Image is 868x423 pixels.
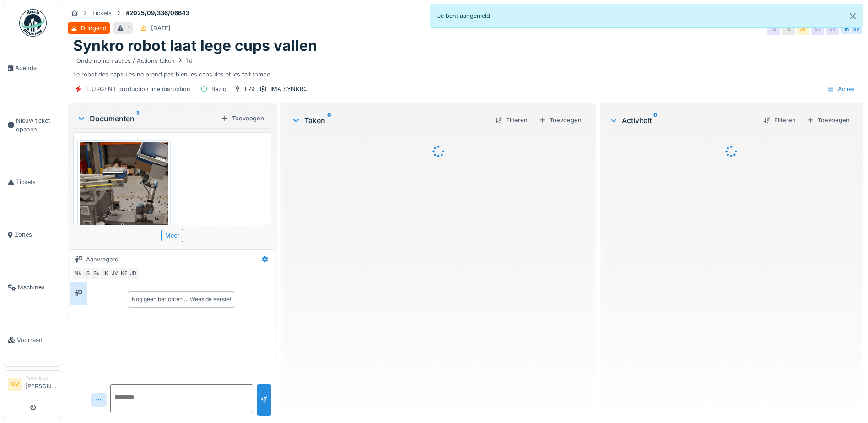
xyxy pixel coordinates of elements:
[15,64,58,72] span: Agenda
[73,37,317,54] h1: Synkro robot laat lege cups vallen
[132,295,231,304] div: Nog geen berichten … Wees de eerste!
[80,142,168,334] img: d4xmozs5gfecawgxmrgvmayuqj7p
[76,56,193,65] div: Ondernomen acties / Actions taken Td
[4,156,62,208] a: Tickets
[767,22,780,35] div: IS
[17,336,58,344] span: Voorraad
[108,267,121,280] div: JV
[4,42,62,94] a: Agenda
[86,85,190,93] div: 1. URGENT production line disruption
[811,22,824,35] div: SV
[161,229,183,242] div: Meer
[151,24,171,33] div: [DATE]
[4,261,62,314] a: Machines
[609,115,756,126] div: Activiteit
[16,178,58,186] span: Tickets
[15,230,58,239] span: Zones
[99,267,112,280] div: IK
[25,374,58,381] div: Technicus
[4,314,62,366] a: Voorraad
[797,22,809,35] div: JV
[850,22,863,35] div: NV
[245,85,255,93] div: L79
[430,4,864,28] div: Je bent aangemeld.
[211,85,226,93] div: Bezig
[8,378,22,391] li: NV
[72,267,85,280] div: NV
[4,208,62,261] a: Zones
[653,115,658,126] sup: 0
[270,85,308,93] div: IMA SYNKRO
[25,374,58,394] li: [PERSON_NAME]
[841,22,853,35] div: IK
[842,4,863,28] button: Close
[136,113,139,124] sup: 1
[122,9,193,17] strong: #2025/09/336/06643
[81,267,94,280] div: IS
[760,114,799,126] div: Filteren
[782,22,795,35] div: IS
[803,114,853,126] div: Toevoegen
[4,94,62,156] a: Nieuw ticket openen
[90,267,103,280] div: SV
[19,9,47,37] img: Badge_color-CXgf-gQk.svg
[81,24,107,33] div: Dringend
[16,116,58,134] span: Nieuw ticket openen
[491,114,531,126] div: Filteren
[118,267,130,280] div: KE
[8,374,58,396] a: NV Technicus[PERSON_NAME]
[291,115,488,126] div: Taken
[92,9,112,17] div: Tickets
[823,82,859,96] div: Acties
[327,115,331,126] sup: 0
[217,112,268,125] div: Toevoegen
[18,283,58,292] span: Machines
[86,255,118,264] div: Aanvragers
[73,55,857,79] div: Le robot des capsules ne prend pas bien les capsules et les fait tombe
[127,267,140,280] div: JD
[77,113,217,124] div: Documenten
[535,114,585,126] div: Toevoegen
[826,22,839,35] div: SV
[128,24,130,33] div: 1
